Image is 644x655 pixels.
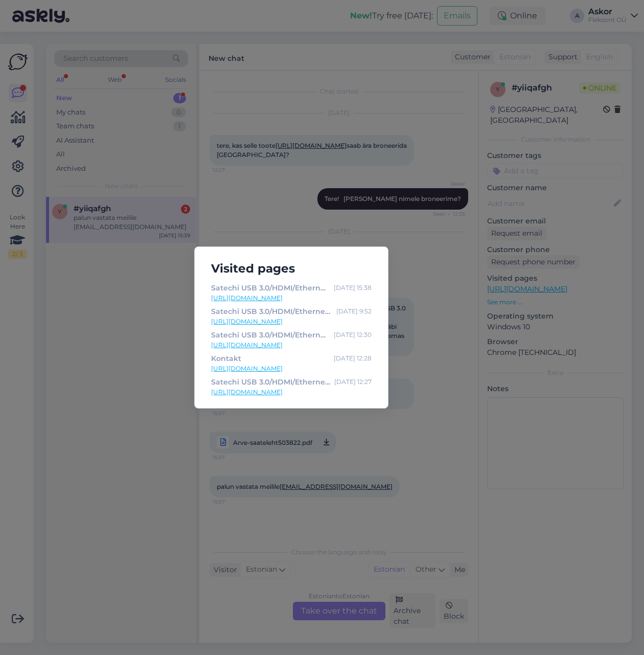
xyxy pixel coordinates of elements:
div: Satechi USB 3.0/HDMI/Ethernet adapter 80 € [211,329,330,341]
div: [DATE] 12:30 [334,329,372,341]
a: [URL][DOMAIN_NAME] [211,364,372,373]
div: [DATE] 12:27 [334,376,372,388]
div: [DATE] 12:28 [334,353,372,364]
a: [URL][DOMAIN_NAME] [211,388,372,397]
a: [URL][DOMAIN_NAME] [211,317,372,326]
div: [DATE] 9:52 [336,306,372,317]
div: Satechi USB 3.0/HDMI/Ethernet adapter - 99.00 [211,306,332,317]
h5: Visited pages [203,259,380,278]
a: [URL][DOMAIN_NAME] [211,341,372,350]
a: [URL][DOMAIN_NAME] [211,293,372,303]
div: Satechi USB 3.0/HDMI/Ethernet adapter - 99.00 [211,282,330,293]
div: Satechi USB 3.0/HDMI/Ethernet adapter 80 € [211,376,330,388]
div: Kontakt [211,353,241,364]
div: [DATE] 15:38 [334,282,372,293]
